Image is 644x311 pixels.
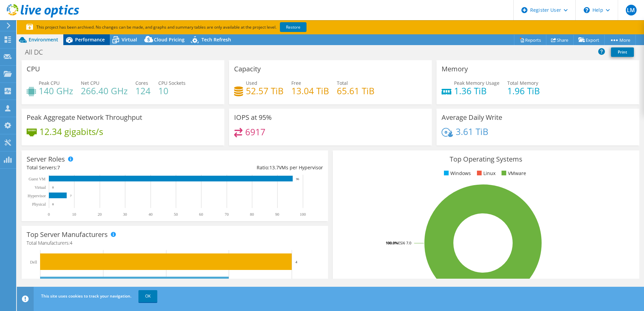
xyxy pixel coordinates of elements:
[174,212,178,217] text: 50
[454,87,500,95] h4: 1.36 TiB
[269,164,279,171] span: 13.7
[626,5,637,15] span: LM
[386,240,398,245] tspan: 100.0%
[546,35,574,45] a: Share
[584,7,590,13] svg: \n
[30,260,37,265] text: Dell
[70,194,72,198] text: 7
[454,80,500,86] span: Peak Memory Usage
[291,87,329,95] h4: 13.04 TiB
[514,35,546,45] a: Reports
[138,290,157,302] a: OK
[611,47,634,57] a: Print
[573,35,605,45] a: Export
[337,87,375,95] h4: 65.61 TiB
[48,212,50,217] text: 0
[604,35,636,45] a: More
[199,212,203,217] text: 60
[135,87,151,95] h4: 124
[52,203,54,206] text: 0
[52,186,54,189] text: 0
[158,87,186,95] h4: 10
[442,114,502,121] h3: Average Daily Write
[72,212,76,217] text: 10
[154,36,185,43] span: Cloud Pricing
[398,240,411,245] tspan: ESXi 7.0
[245,128,265,136] h4: 6917
[442,65,468,73] h3: Memory
[300,212,306,217] text: 100
[234,114,272,121] h3: IOPS at 95%
[39,87,73,95] h4: 140 GHz
[27,239,323,247] h4: Total Manufacturers:
[246,87,284,95] h4: 52.57 TiB
[81,80,99,86] span: Net CPU
[158,80,186,86] span: CPU Sockets
[280,22,307,32] a: Restore
[22,48,53,56] h1: All DC
[337,80,348,86] span: Total
[246,80,257,86] span: Used
[26,24,356,31] p: This project has been archived. No changes can be made, and graphs and summary tables are only av...
[500,170,526,177] li: VMware
[29,177,45,181] text: Guest VM
[98,212,102,217] text: 20
[75,36,105,43] span: Performance
[32,202,46,207] text: Physical
[295,260,297,264] text: 4
[201,36,231,43] span: Tech Refresh
[225,212,229,217] text: 70
[234,65,261,73] h3: Capacity
[250,212,254,217] text: 80
[28,194,46,198] text: Hypervisor
[39,128,103,135] h4: 12.34 gigabits/s
[507,87,540,95] h4: 1.96 TiB
[27,65,40,73] h3: CPU
[296,177,299,181] text: 96
[442,170,471,177] li: Windows
[291,80,301,86] span: Free
[135,80,148,86] span: Cores
[57,164,60,171] span: 7
[27,114,142,121] h3: Peak Aggregate Network Throughput
[27,164,175,171] div: Total Servers:
[81,87,128,95] h4: 266.40 GHz
[456,128,488,135] h4: 3.61 TiB
[122,36,137,43] span: Virtual
[175,164,323,171] div: Ratio: VMs per Hypervisor
[475,170,495,177] li: Linux
[39,80,60,86] span: Peak CPU
[29,36,58,43] span: Environment
[123,212,127,217] text: 30
[35,185,46,190] text: Virtual
[275,212,279,217] text: 90
[507,80,538,86] span: Total Memory
[27,231,108,238] h3: Top Server Manufacturers
[27,155,65,163] h3: Server Roles
[70,240,72,246] span: 4
[41,293,131,299] span: This site uses cookies to track your navigation.
[149,212,153,217] text: 40
[338,155,634,163] h3: Top Operating Systems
